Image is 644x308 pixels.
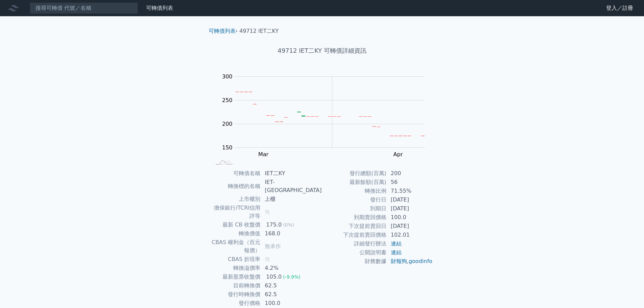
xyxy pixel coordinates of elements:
td: 轉換溢價率 [211,264,261,273]
li: 49712 IET二KY [239,27,279,35]
input: 搜尋可轉債 代號／名稱 [30,2,138,14]
td: 下次提前賣回價格 [322,231,387,239]
a: 連結 [391,249,402,256]
td: 轉換比例 [322,187,387,195]
a: goodinfo [409,258,432,264]
tspan: 150 [222,144,233,151]
td: 擔保銀行/TCRI信用評等 [211,204,261,220]
tspan: Apr [393,151,403,158]
td: 100.0 [261,299,322,308]
g: Series [235,92,424,136]
span: 無 [265,256,270,262]
li: › [209,27,238,35]
span: 無承作 [265,243,281,250]
td: 56 [387,178,433,187]
td: 最新餘額(百萬) [322,178,387,187]
td: 71.55% [387,187,433,195]
span: (0%) [283,222,294,228]
td: 200 [387,169,433,178]
tspan: 250 [222,97,233,103]
td: IET-[GEOGRAPHIC_DATA] [261,178,322,195]
td: 發行時轉換價 [211,290,261,299]
td: 100.0 [387,213,433,222]
td: 發行總額(百萬) [322,169,387,178]
td: , [387,257,433,266]
tspan: 300 [222,73,233,80]
td: 發行價格 [211,299,261,308]
td: 上市櫃別 [211,195,261,204]
td: [DATE] [387,222,433,231]
td: [DATE] [387,195,433,204]
td: 財務數據 [322,257,387,266]
tspan: 200 [222,121,233,127]
td: 168.0 [261,229,322,238]
td: 可轉債名稱 [211,169,261,178]
a: 可轉債列表 [209,28,236,34]
g: Chart [219,73,435,171]
div: 175.0 [265,221,283,229]
a: 可轉債列表 [146,5,173,11]
span: (-9.9%) [283,274,301,280]
td: 目前轉換價 [211,281,261,290]
td: 4.2% [261,264,322,273]
td: 轉換標的名稱 [211,178,261,195]
td: 62.5 [261,290,322,299]
td: 詳細發行辦法 [322,239,387,248]
td: [DATE] [387,204,433,213]
tspan: Mar [258,151,269,158]
td: 上櫃 [261,195,322,204]
td: 102.01 [387,231,433,239]
td: IET二KY [261,169,322,178]
td: 最新股票收盤價 [211,273,261,281]
td: 下次提前賣回日 [322,222,387,231]
td: 公開說明書 [322,248,387,257]
td: 最新 CB 收盤價 [211,220,261,229]
span: 無 [265,209,270,215]
a: 財報狗 [391,258,407,264]
td: 轉換價值 [211,229,261,238]
td: 到期賣回價格 [322,213,387,222]
td: 到期日 [322,204,387,213]
h1: 49712 IET二KY 可轉債詳細資訊 [203,46,441,55]
td: CBAS 折現率 [211,255,261,264]
td: 發行日 [322,195,387,204]
div: 105.0 [265,273,283,281]
td: 62.5 [261,281,322,290]
td: CBAS 權利金（百元報價） [211,238,261,255]
a: 連結 [391,240,402,247]
a: 登入／註冊 [601,3,639,14]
